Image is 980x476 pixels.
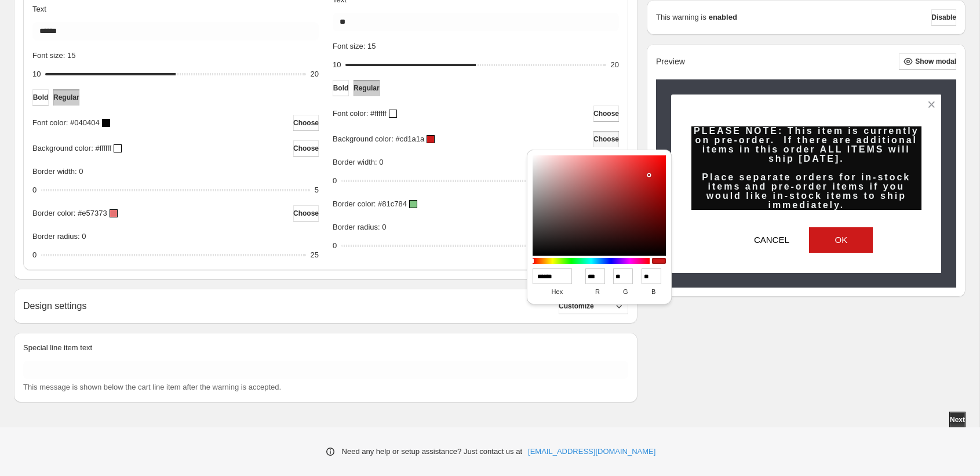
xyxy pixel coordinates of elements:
[656,12,706,23] p: This warning is
[585,284,610,300] label: r
[32,89,49,106] button: Bold
[333,176,337,185] span: 0
[32,186,37,194] span: 0
[899,53,956,70] button: Show modal
[315,184,319,196] div: 5
[32,70,41,78] span: 10
[613,284,637,300] label: g
[333,80,349,96] button: Bold
[32,250,37,259] span: 0
[354,83,380,93] span: Regular
[354,80,380,96] button: Regular
[293,140,319,157] button: Choose
[293,205,319,221] button: Choose
[32,143,111,154] p: Background color: #ffffff
[333,158,383,166] span: Border width: 0
[333,108,387,119] p: Font color: #ffffff
[32,51,75,60] span: Font size: 15
[333,198,407,210] p: Border color: #81c784
[739,227,803,253] button: CANCEL
[293,118,319,128] span: Choose
[32,117,100,129] p: Font color: #040404
[333,60,341,69] span: 10
[611,59,619,71] div: 20
[931,9,956,26] button: Disable
[53,93,79,102] span: Regular
[53,89,79,106] button: Regular
[32,232,86,241] span: Border radius: 0
[533,284,582,300] label: hex
[32,167,83,176] span: Border width: 0
[333,241,337,250] span: 0
[333,83,349,93] span: Bold
[593,131,619,147] button: Choose
[593,106,619,122] button: Choose
[709,12,737,23] strong: enabled
[656,57,685,67] h2: Preview
[293,144,319,153] span: Choose
[949,412,966,428] button: Next
[950,415,965,424] span: Next
[293,115,319,131] button: Choose
[32,208,107,219] p: Border color: #e57373
[23,343,92,352] span: Special line item text
[528,446,655,457] a: [EMAIL_ADDRESS][DOMAIN_NAME]
[23,383,281,391] span: This message is shown below the cart line item after the warning is accepted.
[915,57,956,66] span: Show modal
[33,93,49,102] span: Bold
[593,109,619,118] span: Choose
[32,5,46,13] span: Text
[311,68,319,80] div: 20
[642,284,666,300] label: b
[694,126,919,210] span: PLEASE NOTE: This item is currently on pre-order. If there are additional items in this order ALL...
[293,209,319,218] span: Choose
[931,13,956,22] span: Disable
[333,223,387,231] span: Border radius: 0
[333,133,424,145] p: Background color: #cd1a1a
[23,300,86,311] h2: Design settings
[809,227,873,253] button: OK
[333,42,376,50] span: Font size: 15
[593,135,619,144] span: Choose
[311,249,319,261] div: 25
[5,5,599,32] body: Rich Text Area. Press ALT-0 for help.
